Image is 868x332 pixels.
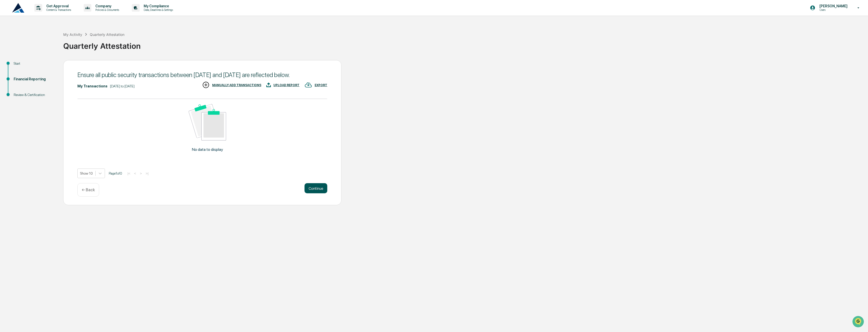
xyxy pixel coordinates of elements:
[50,86,61,89] span: Pylon
[305,183,327,193] button: Continue
[91,8,122,12] p: Policies & Documents
[10,73,32,78] span: Data Lookup
[133,171,138,176] button: <
[3,62,35,71] a: 🖐️Preclearance
[815,4,850,8] p: [PERSON_NAME]
[14,61,55,66] div: Start
[266,81,271,89] img: UPLOAD REPORT
[63,37,865,51] div: Quarterly Attestation
[126,171,132,176] button: |<
[77,84,107,88] div: My Transactions
[86,40,92,46] button: Start new chat
[35,62,65,71] a: 🗄️Attestations
[138,171,143,176] button: >
[12,3,24,13] img: logo
[14,77,55,82] div: Financial Reporting
[5,39,14,48] img: 1746055101610-c473b297-6a78-478c-a979-82029cc54cd1
[42,4,74,8] p: Get Approval
[37,64,41,68] div: 🗄️
[212,83,261,87] div: MANUALLY ADD TRANSACTIONS
[140,4,176,8] p: My Compliance
[10,64,33,69] span: Preclearance
[144,171,150,176] button: >|
[82,187,95,192] p: ← Back
[192,147,223,152] p: No data to display
[42,64,63,69] span: Attestations
[90,32,124,37] div: Quarterly Attestation
[110,84,135,88] div: [DATE] to [DATE]
[63,32,82,37] div: My Activity
[14,92,55,98] div: Review & Certification
[36,85,61,89] a: Powered byPylon
[815,8,850,12] p: Users
[17,39,83,44] div: Start new chat
[189,104,226,141] img: No data
[315,83,327,87] div: EXPORT
[91,4,122,8] p: Company
[5,64,9,68] div: 🖐️
[140,8,176,12] p: Data, Deadlines & Settings
[273,83,299,87] div: UPLOAD REPORT
[852,315,865,329] iframe: Open customer support
[202,81,210,89] img: MANUALLY ADD TRANSACTIONS
[42,8,74,12] p: Content & Transactions
[17,44,64,48] div: We're available if you need us!
[305,81,312,89] img: EXPORT
[109,171,122,175] span: Page 1 of 0
[77,71,327,79] div: Ensure all public security transactions between [DATE] and [DATE] are reflected below.
[3,71,34,80] a: 🔎Data Lookup
[5,74,9,78] div: 🔎
[5,11,92,19] p: How can we help?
